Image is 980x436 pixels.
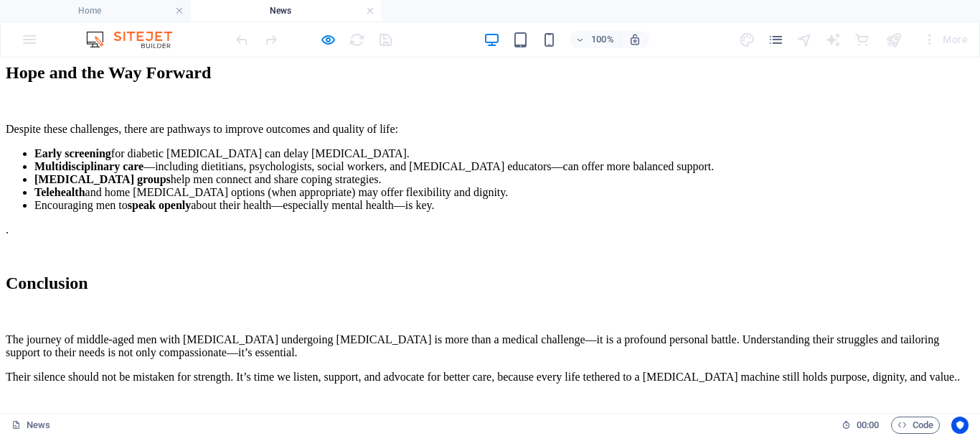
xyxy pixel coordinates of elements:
button: Code [891,417,940,434]
span: : [867,419,869,430]
a: Click to cancel selection. Double-click to open Pages [11,417,50,434]
span: 00 00 [857,417,879,434]
h6: Session time [842,417,880,434]
img: Editor Logo [83,31,190,48]
i: Pages (Ctrl+Alt+S) [768,32,784,48]
button: pages [768,31,785,48]
i: On resize automatically adjust zoom level to fit chosen device. [628,33,641,46]
h6: 100% [591,31,614,48]
button: Click here to leave preview mode and continue editing [319,31,336,48]
h4: News [191,3,382,19]
button: Usercentrics [951,417,969,434]
button: 100% [570,31,621,48]
span: Code [897,417,933,434]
